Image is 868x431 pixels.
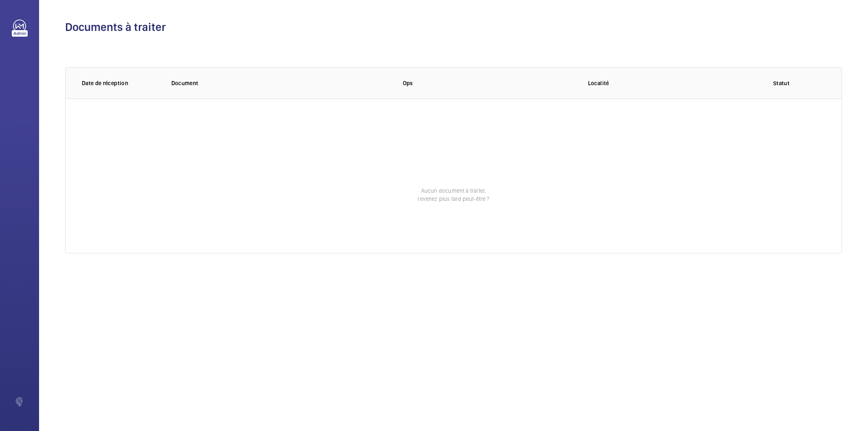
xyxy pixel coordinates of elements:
[403,79,575,87] p: Ops
[418,187,489,203] p: Aucun document à traiter, revenez plus tard peut-être ?
[171,79,390,87] p: Document
[82,79,158,87] p: Date de réception
[65,20,842,35] h1: Documents à traiter
[588,79,760,87] p: Localité
[773,79,825,87] p: Statut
